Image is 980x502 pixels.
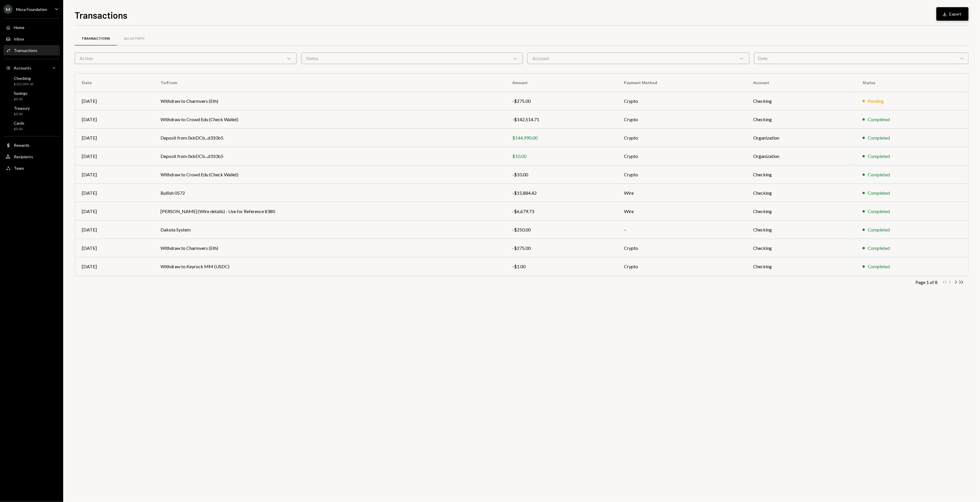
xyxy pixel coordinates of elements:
button: Export [936,7,969,21]
div: Accounts [14,65,31,70]
div: Account [527,53,749,64]
td: Crypto [617,257,747,276]
div: -$142,514.71 [512,116,610,123]
td: Crypto [617,239,747,257]
td: Crypto [617,147,747,165]
div: $153,095.43 [14,82,34,87]
td: Organization [746,129,856,147]
a: Team [3,163,60,173]
td: Withdraw to Keyrock MM (USDC) [154,257,505,276]
div: [DATE] [82,190,147,196]
div: Inbox [14,36,24,41]
td: Checking [746,239,856,257]
th: Payment Method [617,74,747,92]
div: Pending [868,98,884,105]
div: Team [14,166,24,171]
td: Dakota System [154,221,505,239]
div: Completed [868,263,890,270]
a: Rewards [3,140,60,150]
div: -$250.00 [512,226,610,233]
div: Date [754,53,969,64]
td: Checking [746,202,856,221]
td: Withdraw to Charmvers (Eth) [154,239,505,257]
div: [DATE] [82,98,147,105]
div: -$6,679.73 [512,208,610,215]
div: Completed [868,245,890,252]
td: Checking [746,257,856,276]
div: -$15,884.42 [512,190,610,196]
div: [DATE] [82,116,147,123]
td: Bullish 0572 [154,184,505,202]
div: [DATE] [82,263,147,270]
div: Rewards [14,143,30,148]
div: Home [14,25,24,30]
div: Transactions [14,48,37,53]
a: All Activity [117,31,152,46]
div: Completed [868,134,890,141]
div: $10.00 [512,153,610,160]
th: Account [746,74,856,92]
td: Organization [746,147,856,165]
div: $0.00 [14,112,30,117]
td: [PERSON_NAME] (Wire details) - Use for Reference 8380 [154,202,505,221]
td: Deposit from 0xbDCb...d310b5 [154,147,505,165]
div: [DATE] [82,153,147,160]
div: [DATE] [82,208,147,215]
td: Withdraw to Charmvers (Eth) [154,92,505,110]
a: Transactions [75,31,117,46]
td: Checking [746,184,856,202]
div: Action [75,53,297,64]
div: Checking [14,76,34,81]
td: Crypto [617,165,747,184]
div: [DATE] [82,134,147,141]
div: Cards [14,121,24,126]
div: [DATE] [82,226,147,233]
td: Wire [617,184,747,202]
td: Withdraw to Crowd Edu (Check Wallet) [154,110,505,129]
td: Crypto [617,110,747,129]
a: Transactions [3,45,60,55]
div: -$275.00 [512,245,610,252]
th: Amount [505,74,617,92]
a: Savings$0.00 [3,89,60,103]
td: Withdraw to Crowd Edu (Check Wallet) [154,165,505,184]
div: M [3,5,13,14]
div: Treasury [14,106,30,111]
div: [DATE] [82,171,147,178]
div: -$10.00 [512,171,610,178]
div: -$275.00 [512,98,610,105]
div: Completed [868,208,890,215]
div: Transactions [82,36,110,41]
td: Crypto [617,129,747,147]
td: Deposit from 0xbDCb...d310b5 [154,129,505,147]
div: Savings [14,91,28,96]
div: $0.00 [14,97,28,102]
div: $144,990.00 [512,134,610,141]
div: Recipients [14,154,33,159]
h1: Transactions [75,9,127,21]
a: Home [3,22,60,32]
a: Treasury$0.00 [3,104,60,118]
div: [DATE] [82,245,147,252]
a: Cards$0.00 [3,119,60,133]
div: Moca Foundation [16,7,47,12]
a: Accounts [3,63,60,73]
a: Checking$153,095.43 [3,74,60,88]
th: Status [856,74,968,92]
td: Checking [746,92,856,110]
div: Completed [868,153,890,160]
div: All Activity [124,36,145,41]
th: To/From [154,74,505,92]
a: Inbox [3,34,60,44]
td: Wire [617,202,747,221]
td: – [617,221,747,239]
a: Recipients [3,151,60,162]
div: Completed [868,116,890,123]
div: Completed [868,190,890,196]
div: -$1.00 [512,263,610,270]
div: Completed [868,171,890,178]
td: Checking [746,165,856,184]
th: Date [75,74,154,92]
div: $0.00 [14,127,24,132]
div: Status [301,53,523,64]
